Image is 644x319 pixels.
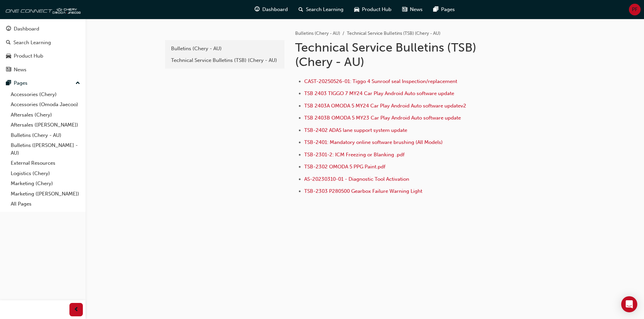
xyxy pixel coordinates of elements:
[8,110,83,120] a: Aftersales (Chery)
[632,6,638,13] span: PF
[428,3,460,16] a: pages-iconPages
[249,3,293,16] a: guage-iconDashboard
[3,50,83,62] a: Product Hub
[347,30,440,37] li: Technical Service Bulletins (TSB) (Chery - AU)
[3,36,83,49] a: Search Learning
[304,115,461,121] a: TSB 2403B OMODA 5 MY23 Car Play Android Auto software update
[362,6,391,13] span: Product Hub
[304,90,454,96] a: TSB 2403 TIGGO 7 MY24 Car Play Android Auto software update
[75,79,80,88] span: up-icon
[354,5,359,14] span: car-icon
[6,53,11,59] span: car-icon
[299,5,303,14] span: search-icon
[6,26,11,32] span: guage-icon
[433,5,438,14] span: pages-icon
[14,66,26,74] div: News
[304,152,405,158] a: TSB-2301-2: ICM Freezing or Blanking .pdf
[304,78,457,84] a: CAST-20250526-01: Tiggo 4 Sunroof seal Inspection/replacement
[304,103,466,109] a: TSB 2403A OMODA 5 MY24 Car Play Android Auto software updatev2
[8,120,83,130] a: Aftersales ([PERSON_NAME])
[621,296,637,312] div: Open Intercom Messenger
[3,3,80,16] img: oneconnect
[8,99,83,110] a: Accessories (Omoda Jaecoo)
[293,3,349,16] a: search-iconSearch Learning
[304,176,409,182] a: AS-20230310-01 - Diagnostic Tool Activation
[8,140,83,158] a: Bulletins ([PERSON_NAME] - AU)
[168,55,282,66] a: Technical Service Bulletins (TSB) (Chery - AU)
[8,189,83,199] a: Marketing ([PERSON_NAME])
[74,306,79,314] span: prev-icon
[306,6,343,13] span: Search Learning
[171,57,278,64] div: Technical Service Bulletins (TSB) (Chery - AU)
[304,139,443,145] a: TSB-2401: Mandatory online software brushing (All Models)
[8,168,83,179] a: Logistics (Chery)
[262,6,288,13] span: Dashboard
[295,30,340,36] a: Bulletins (Chery - AU)
[8,199,83,209] a: All Pages
[3,64,83,76] a: News
[304,164,385,170] a: TSB-2302 OMODA 5 PPG Paint.pdf
[255,5,260,14] span: guage-icon
[410,6,423,13] span: News
[3,77,83,89] button: Pages
[6,67,11,73] span: news-icon
[14,25,39,33] div: Dashboard
[6,40,11,46] span: search-icon
[304,188,422,194] a: TSB-2303 P280500 Gearbox Failure Warning Light
[295,40,515,69] h1: Technical Service Bulletins (TSB) (Chery - AU)
[3,23,83,35] a: Dashboard
[8,130,83,141] a: Bulletins (Chery - AU)
[14,52,43,60] div: Product Hub
[402,5,407,14] span: news-icon
[8,158,83,168] a: External Resources
[349,3,397,16] a: car-iconProduct Hub
[8,89,83,100] a: Accessories (Chery)
[168,43,282,55] a: Bulletins (Chery - AU)
[171,45,278,53] div: Bulletins (Chery - AU)
[6,80,11,86] span: pages-icon
[441,6,455,13] span: Pages
[14,79,28,87] div: Pages
[8,178,83,189] a: Marketing (Chery)
[3,21,83,77] button: DashboardSearch LearningProduct HubNews
[397,3,428,16] a: news-iconNews
[629,4,641,15] button: PF
[304,127,407,133] a: TSB-2402 ADAS lane support system update
[13,39,51,47] div: Search Learning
